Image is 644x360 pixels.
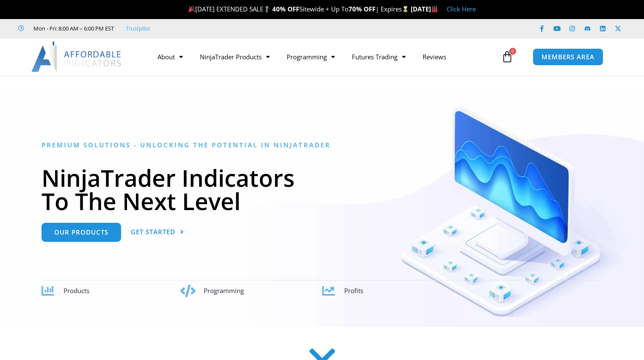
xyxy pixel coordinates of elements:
[188,6,195,12] img: 🎉
[348,5,376,13] strong: 70% OFF
[64,286,89,295] span: Products
[402,6,409,12] img: ⌛
[489,44,526,69] a: 0
[149,47,191,66] a: About
[343,47,414,66] a: Futures Trading
[191,47,278,66] a: NinjaTrader Products
[414,47,455,66] a: Reviews
[131,229,175,235] span: Get Started
[204,286,244,295] span: Programming
[41,223,121,242] a: Our Products
[542,54,594,60] span: MEMBERS AREA
[149,47,499,66] nav: Menu
[344,286,363,295] span: Profits
[272,5,299,13] strong: 40% OFF
[186,5,411,13] span: [DATE] EXTENDED SALE Sitewide + Up To | Expires
[278,47,343,66] a: Programming
[411,5,438,13] strong: [DATE]
[54,229,108,235] span: Our Products
[264,6,270,12] img: 🏌️‍♂️
[31,23,114,33] span: Mon - Fri: 8:00 AM – 6:00 PM EST
[447,5,476,13] a: Click Here
[431,6,438,12] img: 🏭
[131,223,184,242] a: Get Started
[41,141,603,149] h6: Premium Solutions - Unlocking the Potential in NinjaTrader
[126,23,150,33] a: Trustpilot
[533,48,603,66] a: MEMBERS AREA
[509,48,516,55] span: 0
[41,166,603,213] h1: NinjaTrader Indicators To The Next Level
[31,42,122,72] img: LogoAI | Affordable Indicators – NinjaTrader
